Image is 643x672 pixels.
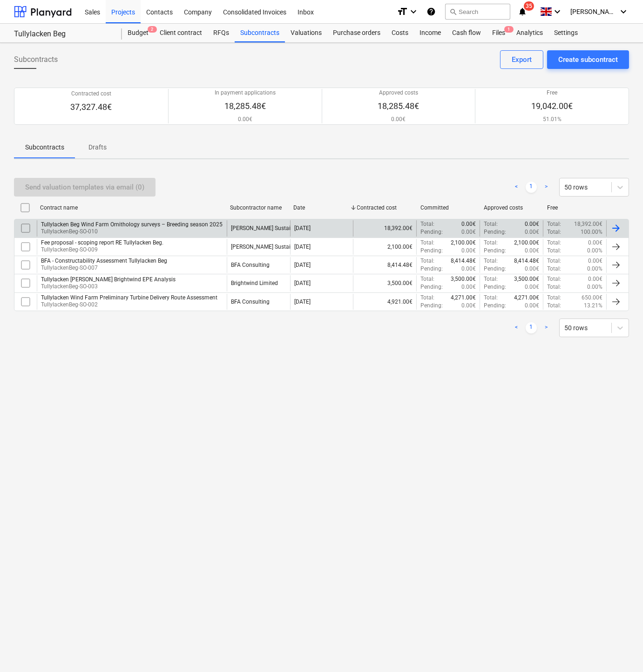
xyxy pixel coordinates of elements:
div: 18,392.00€ [353,220,416,236]
a: Subcontracts [235,24,285,42]
p: Subcontracts [25,143,64,152]
p: Total : [484,220,498,228]
i: keyboard_arrow_down [618,6,629,17]
a: Valuations [285,24,327,42]
p: Total : [547,257,561,265]
p: 13.21% [584,302,602,310]
a: Costs [386,24,414,42]
p: 8,414.48€ [451,257,476,265]
a: Page 1 is your current page [526,182,537,193]
p: Approved costs [378,89,419,97]
a: Page 1 is your current page [526,322,537,333]
p: 0.00€ [525,302,539,310]
p: 8,414.48€ [514,257,539,265]
p: Total : [484,294,498,302]
p: Pending : [484,228,506,236]
div: Chat Widget [596,627,643,672]
div: 2,100.00€ [353,239,416,255]
p: 0.00€ [215,115,276,123]
p: Total : [547,283,561,291]
a: RFQs [208,24,235,42]
p: Total : [420,294,434,302]
div: Brightwind Limited [231,280,278,286]
i: keyboard_arrow_down [552,6,563,17]
p: 37,327.48€ [70,102,112,113]
div: Tullylacken Beg [14,29,111,39]
div: Tullylacken Wind Farm Preliminary Turbine Delivery Route Assessment [41,294,217,301]
span: 2 [148,26,157,33]
button: Create subcontract [547,50,629,69]
div: Woodrow Sustainable Solutions Limited [231,244,350,250]
p: 0.00€ [378,115,419,123]
p: Free [531,89,573,97]
p: 0.00€ [588,275,602,283]
a: Budget2 [122,24,154,42]
p: 0.00€ [525,220,539,228]
p: Contracted cost [70,90,112,98]
span: search [449,8,457,15]
div: Client contract [154,24,208,42]
p: 4,271.00€ [514,294,539,302]
a: Next page [541,322,552,333]
p: Total : [547,220,561,228]
p: 0.00€ [461,247,476,255]
p: 0.00€ [461,265,476,273]
p: 0.00€ [588,239,602,247]
p: 2,100.00€ [514,239,539,247]
p: 18,285.48€ [215,101,276,112]
p: Total : [420,220,434,228]
i: Knowledge base [426,6,436,17]
p: 0.00€ [461,283,476,291]
div: Contracted cost [357,204,413,211]
p: Total : [420,239,434,247]
p: 0.00€ [525,265,539,273]
p: Total : [420,275,434,283]
a: Analytics [511,24,548,42]
div: Woodrow Sustainable Solutions Limited [231,225,350,231]
div: Approved costs [484,204,540,211]
div: Date [293,204,349,211]
div: Contract name [40,204,223,211]
p: 0.00€ [461,228,476,236]
a: Files1 [487,24,511,42]
div: Create subcontract [558,54,618,66]
p: TullylackenBeg-SO-009 [41,246,163,254]
p: Total : [547,228,561,236]
p: Total : [484,257,498,265]
p: Pending : [420,265,443,273]
p: Total : [420,257,434,265]
p: 0.00€ [461,302,476,310]
p: TullylackenBeg-SO-003 [41,283,176,291]
p: Pending : [484,283,506,291]
p: Total : [484,239,498,247]
div: 4,921.00€ [353,294,416,310]
p: Pending : [420,302,443,310]
div: [DATE] [294,299,311,305]
a: Next page [541,182,552,193]
p: Pending : [484,265,506,273]
div: Free [547,204,603,211]
div: 3,500.00€ [353,275,416,291]
div: Tullylacken Beg Wind Farm Ornithology surveys – Breeding season 2025 [41,221,223,228]
p: Pending : [420,228,443,236]
i: notifications [518,6,527,17]
a: Previous page [511,322,522,333]
p: 0.00€ [588,257,602,265]
a: Purchase orders [327,24,386,42]
p: 100.00% [581,228,602,236]
div: Tullylacken [PERSON_NAME] Brightwind EPE Analysis [41,276,176,283]
p: 3,500.00€ [451,275,476,283]
p: 51.01% [531,115,573,123]
a: Cash flow [447,24,487,42]
div: Subcontractor name [230,204,286,211]
p: Total : [547,294,561,302]
p: TullylackenBeg-SO-007 [41,264,167,272]
p: 2,100.00€ [451,239,476,247]
p: 650.00€ [582,294,602,302]
p: 0.00% [587,265,602,273]
p: 0.00€ [525,283,539,291]
button: Export [500,50,543,69]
